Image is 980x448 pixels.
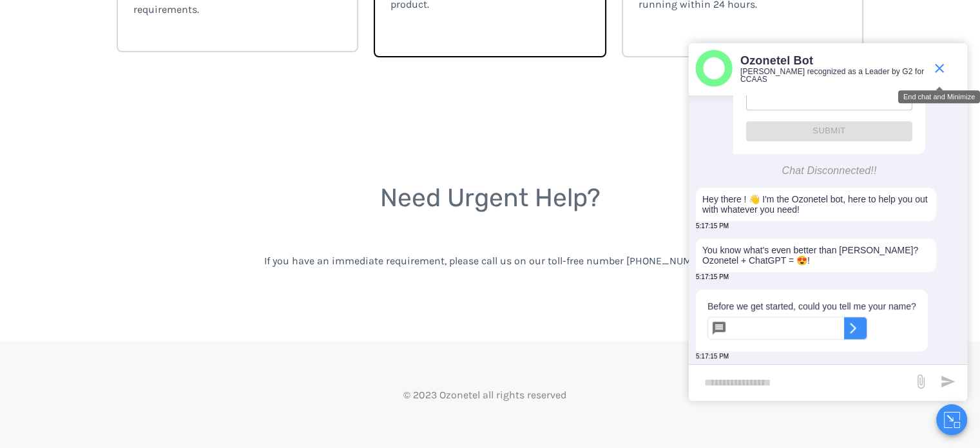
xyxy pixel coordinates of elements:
div: End chat and Minimize [898,90,980,103]
p: [PERSON_NAME] recognized as a Leader by G2 for CCAAS [740,68,925,83]
span: 5:17:15 PM [696,222,729,229]
span: Need Urgent Help? [380,183,600,213]
button: Close chat [936,404,967,435]
span: Chat Disconnected!! [782,165,877,176]
span: 5:17:15 PM [696,273,729,280]
p: Hey there ! 👋 I'm the Ozonetel bot, here to help you out with whatever you need! [702,194,930,215]
p: Before we get started, could you tell me your name? [707,301,916,311]
p: You know what's even better than [PERSON_NAME]? Ozonetel + ChatGPT = 😍! [702,245,930,266]
span: end chat or minimize [927,55,952,81]
span: © 2023 Ozonetel all rights reserved [403,389,566,401]
span: If you have an immediate requirement, please call us on our toll-free number [PHONE_NUMBER]. [264,255,716,267]
span: 5:17:15 PM [696,353,729,360]
img: header [695,50,733,87]
div: new-msg-input [695,371,907,394]
p: Ozonetel Bot [740,54,925,68]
